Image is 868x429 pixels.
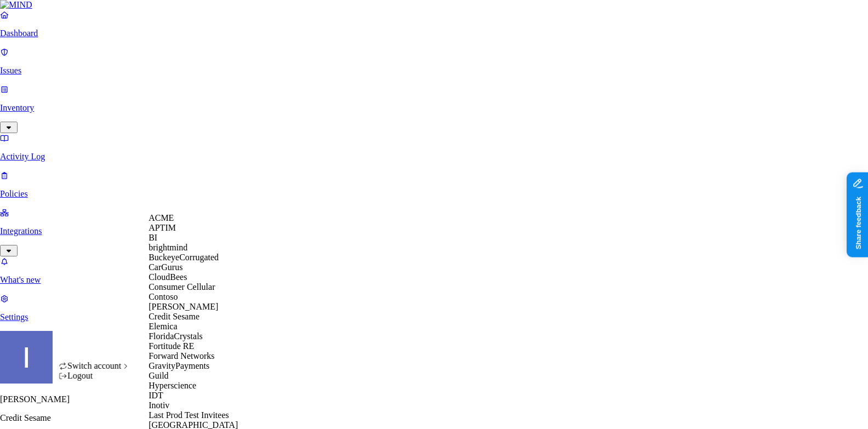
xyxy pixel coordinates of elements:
span: [PERSON_NAME] [149,302,218,311]
span: ACME [149,213,174,222]
span: Contoso [149,292,178,301]
span: BuckeyeCorrugated [149,253,219,262]
span: APTIM [149,223,176,232]
span: brightmind [149,243,187,252]
span: Elemica [149,322,177,331]
span: Fortitude RE [149,341,194,351]
span: Hyperscience [149,381,196,390]
span: FloridaCrystals [149,331,203,341]
span: Consumer Cellular [149,282,215,291]
span: GravityPayments [149,361,209,370]
div: Logout [59,371,130,381]
span: Last Prod Test Invitees [149,410,229,420]
span: Inotiv [149,401,169,410]
span: Credit Sesame [149,312,199,321]
span: Switch account [67,361,121,370]
span: CarGurus [149,262,182,272]
span: Guild [149,371,168,380]
span: Forward Networks [149,351,214,361]
span: BI [149,233,157,242]
span: CloudBees [149,272,187,282]
span: IDT [149,391,163,400]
